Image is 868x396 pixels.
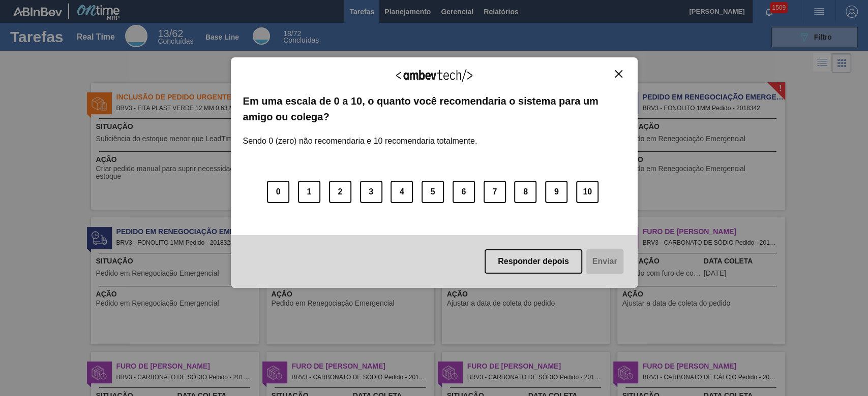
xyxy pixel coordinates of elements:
[484,181,506,203] button: 7
[267,181,289,203] button: 0
[453,181,475,203] button: 6
[243,124,477,146] label: Sendo 0 (zero) não recomendaria e 10 recomendaria totalmente.
[485,249,582,274] button: Responder depois
[612,70,625,78] button: Close
[243,93,625,124] label: Em uma escala de 0 a 10, o quanto você recomendaria o sistema para um amigo ou colega?
[422,181,444,203] button: 5
[360,181,382,203] button: 3
[391,181,413,203] button: 4
[329,181,351,203] button: 2
[545,181,567,203] button: 9
[396,69,472,82] img: Logo Ambevtech
[514,181,536,203] button: 8
[298,181,320,203] button: 1
[576,181,598,203] button: 10
[615,70,622,78] img: Close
